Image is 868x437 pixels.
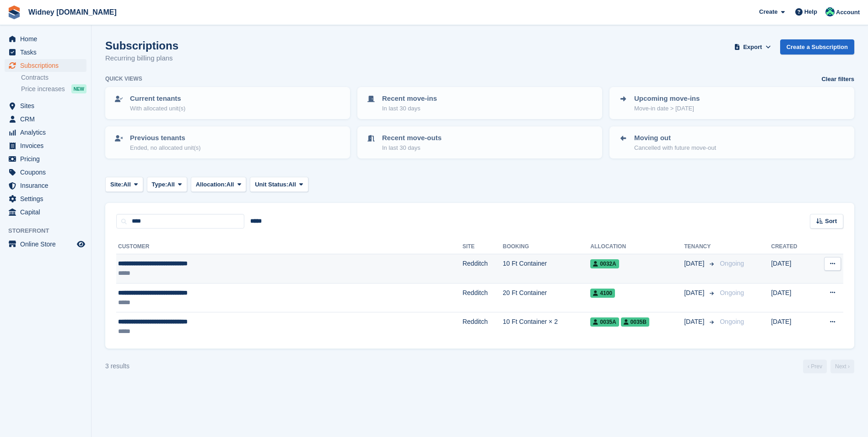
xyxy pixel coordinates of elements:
a: menu [5,33,86,45]
span: Ongoing [720,289,744,296]
a: menu [5,46,86,59]
span: Storefront [8,226,91,235]
p: Previous tenants [130,133,201,143]
button: Allocation: All [191,177,247,192]
a: Contracts [21,73,86,82]
span: Export [743,43,762,52]
a: Widney [DOMAIN_NAME] [25,5,120,20]
img: stora-icon-8386f47178a22dfd0bd8f6a31ec36ba5ce8667c1dd55bd0f319d3a0aa187defe.svg [7,5,21,19]
p: Current tenants [130,93,185,104]
a: menu [5,206,86,218]
h6: Quick views [105,75,142,83]
span: Account [836,8,860,17]
a: menu [5,99,86,112]
p: Recurring billing plans [105,53,178,64]
span: Sort [825,217,837,226]
span: Help [804,7,817,16]
span: All [123,180,131,189]
p: Cancelled with future move-out [634,143,716,153]
p: Moving out [634,133,716,143]
span: Insurance [20,179,75,192]
a: menu [5,139,86,152]
p: In last 30 days [382,143,442,153]
span: 0032A [590,259,619,268]
span: All [288,180,296,189]
th: Site [463,240,503,254]
span: Analytics [20,126,75,139]
p: Recent move-outs [382,133,442,143]
span: Ongoing [720,318,744,325]
a: Current tenants With allocated unit(s) [106,88,349,118]
a: Preview store [75,239,86,250]
span: [DATE] [684,288,706,298]
td: Redditch [463,283,503,312]
button: Unit Status: All [250,177,308,192]
a: menu [5,166,86,179]
th: Tenancy [684,240,716,254]
span: Subscriptions [20,59,75,72]
span: Price increases [21,85,65,93]
a: Previous tenants Ended, no allocated unit(s) [106,127,349,158]
a: Create a Subscription [780,39,854,55]
p: Move-in date > [DATE] [634,104,700,113]
h1: Subscriptions [105,39,178,52]
a: menu [5,179,86,192]
td: 20 Ft Container [503,283,591,312]
td: 10 Ft Container [503,254,591,284]
a: Recent move-outs In last 30 days [358,127,601,158]
p: In last 30 days [382,104,437,113]
span: [DATE] [684,317,706,327]
a: Upcoming move-ins Move-in date > [DATE] [610,88,853,118]
a: menu [5,192,86,205]
th: Allocation [590,240,684,254]
th: Created [771,240,813,254]
span: Type: [152,180,167,189]
button: Export [733,39,773,55]
button: Type: All [147,177,187,192]
div: 3 results [105,361,129,371]
a: Recent move-ins In last 30 days [358,88,601,118]
span: 0035A [590,317,619,327]
span: Ongoing [720,260,744,267]
td: 10 Ft Container × 2 [503,312,591,341]
p: Recent move-ins [382,93,437,104]
nav: Page [801,360,856,373]
td: Redditch [463,254,503,284]
span: Home [20,33,75,45]
span: 4100 [590,289,615,298]
a: menu [5,113,86,126]
td: [DATE] [771,254,813,284]
p: With allocated unit(s) [130,104,185,113]
span: All [226,180,234,189]
span: 0035B [621,317,649,327]
span: Settings [20,192,75,205]
span: Online Store [20,238,75,251]
th: Booking [503,240,591,254]
p: Ended, no allocated unit(s) [130,143,201,153]
div: NEW [71,84,86,93]
a: Previous [803,360,827,373]
span: Unit Status: [255,180,288,189]
a: Moving out Cancelled with future move-out [610,127,853,158]
span: Tasks [20,46,75,59]
th: Customer [116,240,463,254]
span: Pricing [20,153,75,165]
a: Price increases NEW [21,84,86,94]
span: Site: [110,180,123,189]
span: [DATE] [684,259,706,268]
img: Emma [825,7,835,16]
a: Next [830,360,854,373]
span: Allocation: [196,180,226,189]
a: Clear filters [821,75,854,84]
span: Sites [20,99,75,112]
a: menu [5,238,86,251]
span: Invoices [20,139,75,152]
span: Create [759,7,777,16]
span: CRM [20,113,75,126]
span: All [167,180,175,189]
p: Upcoming move-ins [634,93,700,104]
a: menu [5,153,86,165]
a: menu [5,59,86,72]
a: menu [5,126,86,139]
td: [DATE] [771,312,813,341]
